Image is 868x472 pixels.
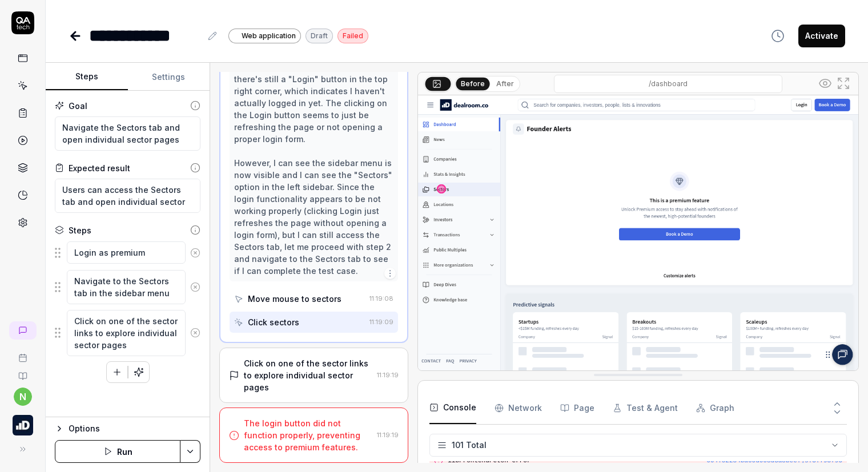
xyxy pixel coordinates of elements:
button: Console [429,392,476,424]
button: Options [55,422,200,435]
a: Book a call with us [5,344,41,362]
button: 604.52284ba60d068d3a8bee.js:3:798795 [706,456,842,466]
button: Steps [46,63,128,91]
pre: libFrontendFetch error [448,456,842,466]
div: The login button did not function properly, preventing access to premium features. [244,417,372,453]
button: Dealroom.co B.V. Logo [5,406,41,438]
div: Expected result [69,162,130,174]
button: After [492,78,519,90]
div: Suggestions [55,309,200,357]
button: Network [495,392,542,424]
button: Remove step [186,321,204,344]
a: Documentation [5,362,41,381]
div: Move mouse to sectors [248,293,341,305]
img: Screenshot [418,95,858,370]
a: New conversation [9,321,37,340]
div: Draft [306,29,333,43]
img: Dealroom.co B.V. Logo [13,415,33,435]
div: I can see the page has loaded and I'm still on the Dashboard page. I notice there's still a "Logi... [234,49,393,277]
div: Options [69,422,200,435]
button: Move mouse to sectors11:19:08 [230,288,398,309]
button: Open in full screen [834,74,853,92]
button: Settings [128,63,210,91]
div: Suggestions [55,269,200,305]
div: Steps [69,224,91,236]
div: Suggestions [55,241,200,265]
div: Click sectors [248,316,299,328]
button: Activate [798,25,845,47]
button: View version history [764,25,791,47]
button: Remove step [186,241,204,264]
button: Show all interative elements [816,74,834,92]
button: Click sectors11:19:09 [230,312,398,333]
a: Web application [228,28,301,43]
button: Before [456,77,490,90]
span: Web application [242,31,296,41]
div: Click on one of the sector links to explore individual sector pages [244,357,372,393]
time: 11:19:19 [377,431,399,439]
button: Graph [696,392,734,424]
div: 604.52284ba60d068d3a8bee.js : 3 : 798795 [706,456,842,466]
button: Remove step [186,276,204,298]
button: Test & Agent [613,392,678,424]
button: n [14,388,32,406]
time: 11:19:19 [377,371,399,379]
button: Page [560,392,594,424]
button: Run [55,440,180,463]
time: 11:19:09 [369,318,393,326]
div: Failed [337,29,368,43]
time: 11:19:08 [369,295,393,302]
div: Goal [69,100,87,112]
